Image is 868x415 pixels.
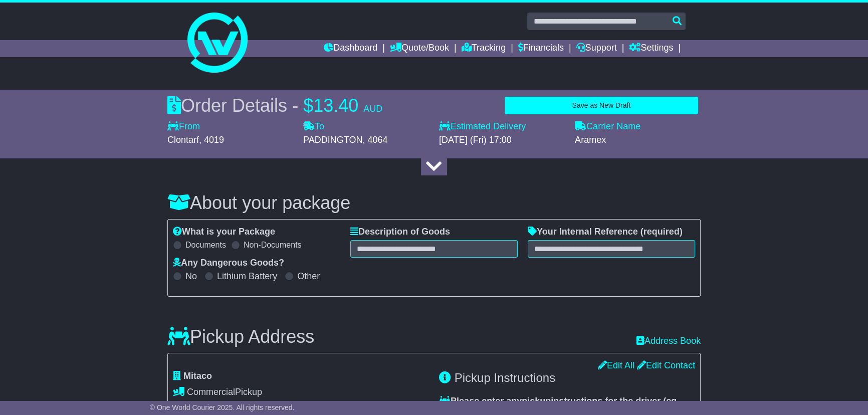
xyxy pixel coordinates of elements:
[183,371,212,381] span: Mitaco
[303,95,313,116] span: $
[173,227,275,238] label: What is your Package
[173,387,429,398] div: Pickup
[167,121,200,132] label: From
[439,121,565,132] label: Estimated Delivery
[455,371,555,384] span: Pickup Instructions
[575,121,640,132] label: Carrier Name
[313,95,358,116] span: 13.40
[187,387,235,397] span: Commercial
[217,271,277,282] label: Lithium Battery
[629,40,673,57] a: Settings
[297,271,320,282] label: Other
[324,40,377,57] a: Dashboard
[167,193,701,213] h3: About your package
[173,258,284,269] label: Any Dangerous Goods?
[199,135,224,145] span: , 4019
[350,227,450,238] label: Description of Goods
[167,95,382,116] div: Order Details -
[598,360,634,370] a: Edit All
[528,227,683,238] label: Your Internal Reference (required)
[390,40,449,57] a: Quote/Book
[185,240,226,250] label: Documents
[150,403,295,411] span: © One World Courier 2025. All rights reserved.
[439,135,565,146] div: [DATE] (Fri) 17:00
[637,360,695,370] a: Edit Contact
[303,135,362,145] span: PADDINGTON
[185,271,197,282] label: No
[462,40,506,57] a: Tracking
[167,327,314,347] h3: Pickup Address
[522,396,551,406] span: pickup
[244,240,302,250] label: Non-Documents
[575,135,701,146] div: Aramex
[505,97,698,114] button: Save as New Draft
[636,336,701,347] a: Address Book
[518,40,564,57] a: Financials
[362,135,387,145] span: , 4064
[303,121,324,132] label: To
[167,135,199,145] span: Clontarf
[576,40,617,57] a: Support
[363,104,382,114] span: AUD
